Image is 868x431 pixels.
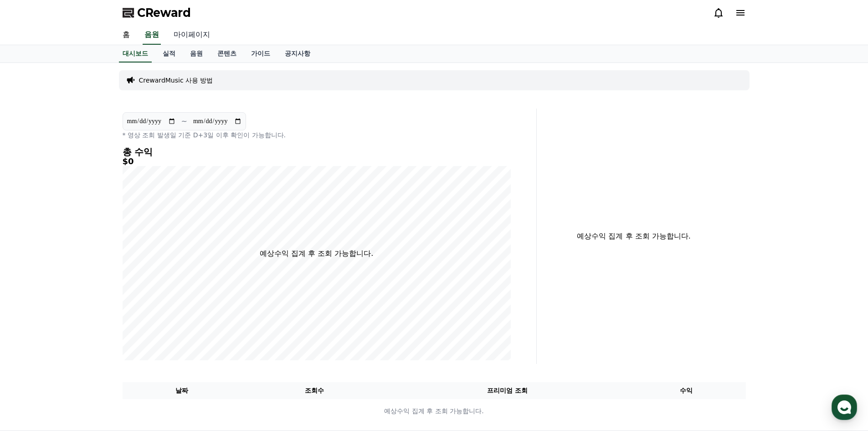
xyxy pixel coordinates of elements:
[123,406,745,416] p: 예상수익 집계 후 조회 가능합니다.
[143,26,161,45] a: 음원
[119,45,152,62] a: 대시보드
[544,231,724,242] p: 예상수익 집계 후 조회 가능합니다.
[118,289,175,312] a: 설정
[166,26,217,45] a: 마이페이지
[141,303,152,310] span: 설정
[244,45,277,62] a: 가이드
[277,45,318,62] a: 공지사항
[181,116,187,127] p: ~
[183,45,210,62] a: 음원
[139,76,213,85] a: CrewardMusic 사용 방법
[115,26,137,45] a: 홈
[388,382,627,399] th: 프리미엄 조회
[29,303,34,310] span: 홈
[123,382,241,399] th: 날짜
[123,130,511,140] p: * 영상 조회 발생일 기준 D+3일 이후 확인이 가능합니다.
[123,5,191,20] a: CReward
[60,289,118,312] a: 대화
[627,382,746,399] th: 수익
[137,5,191,20] span: CReward
[155,45,183,62] a: 실적
[123,157,511,166] h5: $0
[260,248,373,259] p: 예상수익 집계 후 조회 가능합니다.
[83,303,94,311] span: 대화
[241,382,387,399] th: 조회수
[210,45,244,62] a: 콘텐츠
[3,289,60,312] a: 홈
[123,147,511,157] h4: 총 수익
